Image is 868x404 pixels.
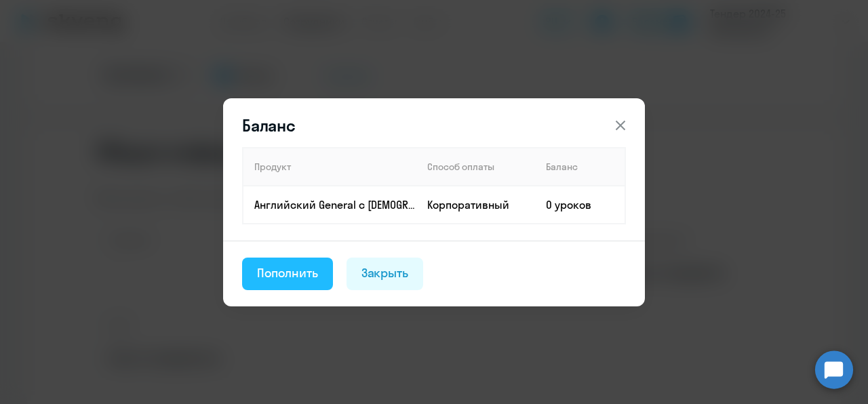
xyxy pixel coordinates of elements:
[223,115,645,136] header: Баланс
[535,186,625,224] td: 0 уроков
[416,148,535,186] th: Способ оплаты
[254,197,416,212] p: Английский General с [DEMOGRAPHIC_DATA] преподавателем
[242,258,333,290] button: Пополнить
[243,148,416,186] th: Продукт
[535,148,625,186] th: Баланс
[416,186,535,224] td: Корпоративный
[347,258,424,290] button: Закрыть
[257,264,318,282] div: Пополнить
[361,264,409,282] div: Закрыть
